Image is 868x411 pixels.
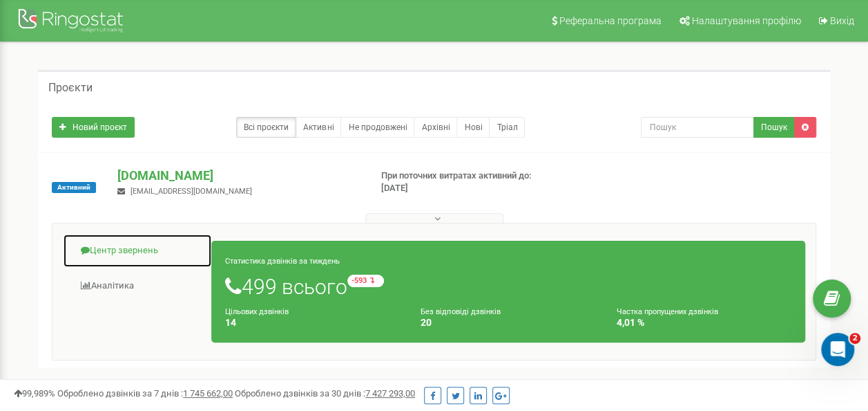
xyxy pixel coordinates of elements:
[183,388,233,399] u: 1 745 662,00
[617,318,791,328] h4: 4,01 %
[849,333,860,344] span: 2
[57,388,233,399] span: Оброблено дзвінків за 7 днів :
[414,117,457,138] a: Архівні
[63,234,212,268] a: Центр звернень
[117,167,358,185] p: [DOMAIN_NAME]
[421,318,595,328] h4: 20
[235,388,415,399] span: Оброблено дзвінків за 30 днів :
[489,117,525,138] a: Тріал
[641,117,754,138] input: Пошук
[753,117,795,138] button: Пошук
[456,117,490,138] a: Нові
[225,318,400,328] h4: 14
[421,307,500,316] small: Без відповіді дзвінків
[381,170,557,195] p: При поточних витратах активний до: [DATE]
[365,388,415,399] u: 7 427 293,00
[225,307,289,316] small: Цільових дзвінків
[52,182,96,193] span: Активний
[225,257,340,266] small: Статистика дзвінків за тиждень
[559,15,662,26] span: Реферальна програма
[225,275,791,298] h1: 499 всього
[63,269,212,303] a: Аналiтика
[296,117,341,138] a: Активні
[692,15,801,26] span: Налаштування профілю
[347,275,384,287] small: -593
[14,388,55,399] span: 99,989%
[52,117,135,138] a: Новий проєкт
[821,333,854,366] iframe: Intercom live chat
[48,82,93,94] h5: Проєкти
[830,15,854,26] span: Вихід
[131,187,252,196] span: [EMAIL_ADDRESS][DOMAIN_NAME]
[236,117,296,138] a: Всі проєкти
[340,117,414,138] a: Не продовжені
[617,307,718,316] small: Частка пропущених дзвінків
